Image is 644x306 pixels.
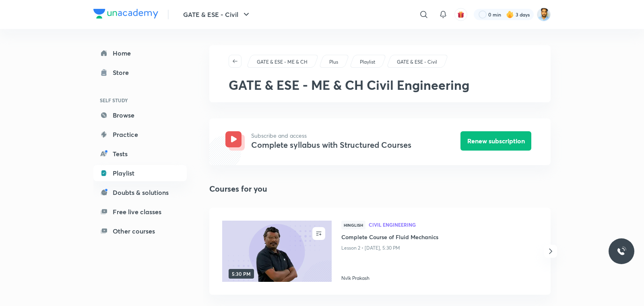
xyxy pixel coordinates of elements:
[209,183,267,195] h2: Courses for you
[221,220,332,282] img: new-thumbnail
[245,131,411,140] p: Subscribe and access
[93,165,187,181] a: Playlist
[229,269,254,279] span: 5:30 PM
[341,243,525,253] p: Lesson 2 • [DATE], 5:30 PM
[93,64,187,81] a: Store
[93,126,187,143] a: Practice
[93,204,187,220] a: Free live classes
[93,184,187,201] a: Doubts & solutions
[341,221,365,229] span: Hinglish
[341,233,525,243] a: Complete Course of Fluid Mechanics
[93,107,187,123] a: Browse
[93,45,187,61] a: Home
[341,271,525,282] a: Nvlk Prakash
[369,222,525,227] span: Civil Engineering
[454,8,467,21] button: avatar
[93,223,187,239] a: Other courses
[537,8,551,21] img: Kunal Pradeep
[457,11,464,18] img: avatar
[245,140,411,150] h3: Complete syllabus with Structured Courses
[397,58,437,66] p: GATE & ESE - Civil
[359,58,377,66] a: Playlist
[93,146,187,162] a: Tests
[257,58,308,66] p: GATE & ESE - ME & CH
[222,221,332,282] a: new-thumbnail5:30 PM
[225,131,245,151] img: Avatar
[93,9,158,21] a: Company Logo
[329,58,338,66] p: Plus
[178,6,256,23] button: GATE & ESE - Civil
[93,93,187,107] h6: SELF STUDY
[229,76,469,93] span: GATE & ESE - ME & CH Civil Engineering
[460,131,531,151] button: Renew subscription
[617,246,626,256] img: ttu
[328,58,340,66] a: Plus
[113,68,134,77] div: Store
[93,9,158,19] img: Company Logo
[396,58,439,66] a: GATE & ESE - Civil
[256,58,309,66] a: GATE & ESE - ME & CH
[369,222,525,228] a: Civil Engineering
[506,10,514,19] img: streak
[360,58,375,66] p: Playlist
